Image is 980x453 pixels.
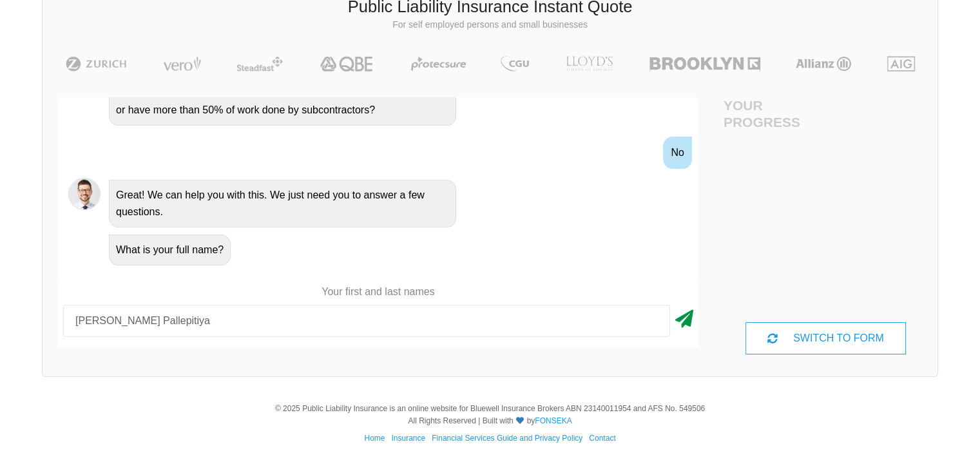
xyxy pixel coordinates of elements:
div: No [663,137,691,169]
h4: Your Progress [724,97,826,130]
p: For self employed persons and small businesses [52,19,928,32]
a: Insurance [391,434,425,443]
img: Vero | Public Liability Insurance [157,56,207,72]
div: Great! We can help you with this. We just need you to answer a few questions. [109,180,456,227]
img: Steadfast | Public Liability Insurance [231,56,288,72]
p: Your first and last names [58,285,698,299]
input: Your first and last names [63,305,670,337]
a: Financial Services Guide and Privacy Policy [432,434,582,443]
img: Chatbot | PLI [68,178,101,210]
img: Allianz | Public Liability Insurance [789,56,858,72]
div: What is your full name? [109,235,231,265]
a: Contact [589,434,615,443]
a: FONSEKA [535,416,572,425]
div: SWITCH TO FORM [745,322,905,354]
img: Zurich | Public Liability Insurance [60,56,133,72]
img: QBE | Public Liability Insurance [312,56,382,72]
a: Home [364,434,385,443]
img: CGU | Public Liability Insurance [495,56,534,72]
img: LLOYD's | Public Liability Insurance [559,56,620,72]
img: AIG | Public Liability Insurance [882,56,920,72]
img: Protecsure | Public Liability Insurance [406,56,471,72]
img: Brooklyn | Public Liability Insurance [644,56,765,72]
